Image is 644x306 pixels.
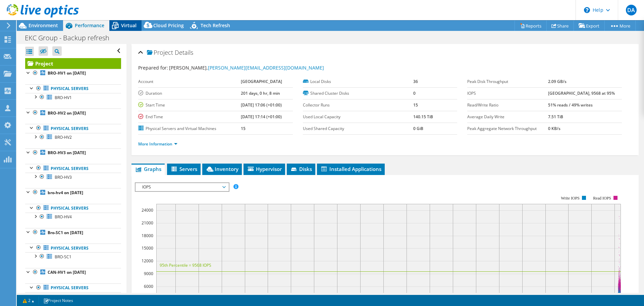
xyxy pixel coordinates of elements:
[48,110,86,116] b: BRO-HV2 on [DATE]
[55,174,72,180] span: BRO-HV3
[25,58,121,69] a: Project
[18,296,39,305] a: 2
[584,7,590,13] svg: \n
[25,228,121,237] a: Bro-SC1 on [DATE]
[546,20,574,31] a: Share
[138,64,168,71] label: Prepared for:
[548,90,615,96] b: [GEOGRAPHIC_DATA], 9568 at 95%
[48,190,83,195] b: bro-hv4 on [DATE]
[241,90,280,96] b: 201 days, 0 hr, 8 min
[142,233,153,238] text: 18000
[29,22,58,29] span: Environment
[138,141,177,147] a: More Information
[144,283,153,289] text: 6000
[147,49,173,56] span: Project
[142,245,153,251] text: 15000
[413,126,423,131] b: 0 GiB
[241,79,282,84] b: [GEOGRAPHIC_DATA]
[561,196,580,201] text: Write IOPS
[241,126,246,131] b: 15
[413,79,418,84] b: 36
[303,90,413,97] label: Shared Cluster Disks
[413,90,416,96] b: 0
[39,296,78,305] a: Project Notes
[303,125,413,132] label: Used Shared Capacity
[48,269,86,275] b: CAN-HV1 on [DATE]
[467,114,548,120] label: Average Daily Write
[142,207,153,213] text: 24000
[25,173,121,181] a: BRO-HV3
[413,114,433,120] b: 140.15 TiB
[169,64,324,71] span: [PERSON_NAME],
[241,102,282,108] b: [DATE] 17:06 (+01:00)
[303,78,413,85] label: Local Disks
[206,166,238,172] span: Inventory
[25,148,121,157] a: BRO-HV3 on [DATE]
[515,20,547,31] a: Reports
[467,78,548,85] label: Peak Disk Throughput
[25,252,121,261] a: BRO-SC1
[153,22,184,29] span: Cloud Pricing
[48,150,86,156] b: BRO-HV3 on [DATE]
[139,183,225,191] span: IOPS
[548,126,560,131] b: 0 KB/s
[170,166,197,172] span: Servers
[593,196,611,201] text: Read IOPS
[208,64,324,71] a: [PERSON_NAME][EMAIL_ADDRESS][DOMAIN_NAME]
[175,48,193,56] span: Details
[25,133,121,142] a: BRO-HV2
[138,102,241,108] label: Start Time
[320,166,381,172] span: Installed Applications
[303,114,413,120] label: Used Local Capacity
[55,214,72,220] span: BRO-HV4
[25,213,121,221] a: BRO-HV4
[303,102,413,108] label: Collector Runs
[142,258,153,264] text: 12000
[25,124,121,133] a: Physical Servers
[604,20,636,31] a: More
[55,254,71,260] span: BRO-SC1
[25,93,121,102] a: BRO-HV1
[144,271,153,276] text: 9000
[574,20,605,31] a: Export
[241,114,282,120] b: [DATE] 17:14 (+01:00)
[25,188,121,197] a: bro-hv4 on [DATE]
[467,125,548,132] label: Peak Aggregate Network Throughput
[22,34,120,42] h1: EKC Group - Backup refresh
[138,78,241,85] label: Account
[48,230,83,235] b: Bro-SC1 on [DATE]
[290,166,312,172] span: Disks
[25,244,121,252] a: Physical Servers
[467,90,548,97] label: IOPS
[55,95,72,100] span: BRO-HV1
[548,102,593,108] b: 51% reads / 49% writes
[201,22,230,29] span: Tech Refresh
[25,164,121,173] a: Physical Servers
[25,69,121,78] a: BRO-HV1 on [DATE]
[138,114,241,120] label: End Time
[467,102,548,108] label: Read/Write Ratio
[75,22,104,29] span: Performance
[247,166,282,172] span: Hypervisor
[138,125,241,132] label: Physical Servers and Virtual Machines
[548,114,563,120] b: 7.51 TiB
[25,268,121,277] a: CAN-HV1 on [DATE]
[55,134,72,140] span: BRO-HV2
[25,108,121,117] a: BRO-HV2 on [DATE]
[48,70,86,76] b: BRO-HV1 on [DATE]
[413,102,418,108] b: 15
[138,90,241,97] label: Duration
[25,283,121,292] a: Physical Servers
[548,79,567,84] b: 2.09 GB/s
[135,166,161,172] span: Graphs
[626,5,637,15] span: DA
[121,22,137,29] span: Virtual
[25,204,121,213] a: Physical Servers
[160,262,211,268] text: 95th Percentile = 9568 IOPS
[25,84,121,93] a: Physical Servers
[142,220,153,226] text: 21000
